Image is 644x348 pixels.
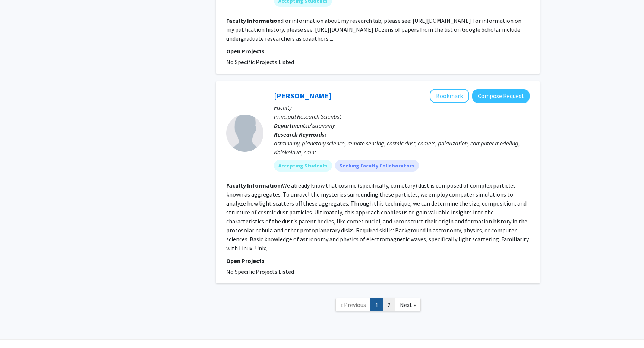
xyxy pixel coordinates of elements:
a: 2 [383,298,395,311]
button: Compose Request to Ludmilla Kolokolova [472,89,530,103]
div: astronomy, planetary science, remote sensing, cosmic dust, comets, polarization, computer modelin... [274,139,530,157]
a: [PERSON_NAME] [274,91,331,100]
span: No Specific Projects Listed [226,58,294,66]
span: No Specific Projects Listed [226,268,294,275]
span: « Previous [340,301,366,308]
p: Faculty [274,103,530,112]
p: Open Projects [226,256,530,265]
span: Next » [400,301,416,308]
b: Research Keywords: [274,131,326,138]
nav: Page navigation [216,291,540,321]
fg-read-more: For information about my research lab, please see: [URL][DOMAIN_NAME] For information on my publi... [226,17,521,42]
mat-chip: Seeking Faculty Collaborators [335,160,419,172]
mat-chip: Accepting Students [274,160,332,172]
a: 1 [370,298,383,311]
p: Open Projects [226,47,530,56]
b: Faculty Information: [226,182,282,189]
span: Astronomy [310,122,335,129]
b: Departments: [274,122,310,129]
fg-read-more: We already know that cosmic (specifically, cometary) dust is composed of complex particles known ... [226,182,529,252]
p: Principal Research Scientist [274,112,530,121]
iframe: Chat [6,314,32,342]
button: Add Ludmilla Kolokolova to Bookmarks [430,89,469,103]
a: Next [395,298,421,311]
b: Faculty Information: [226,17,282,24]
a: Previous Page [335,298,371,311]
